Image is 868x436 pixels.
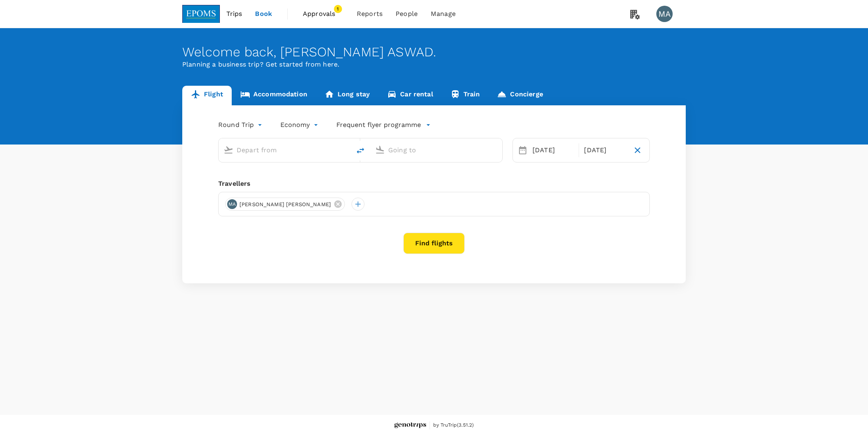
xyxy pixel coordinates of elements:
[431,9,456,19] span: Manage
[336,120,421,130] p: Frequent flyer programme
[388,144,485,156] input: Going to
[529,142,577,158] div: [DATE]
[378,86,442,105] a: Car rental
[182,60,686,69] p: Planning a business trip? Get started from here.
[433,421,474,429] span: by TruTrip ( 3.51.2 )
[227,199,237,209] div: MA
[303,9,344,19] span: Approvals
[237,144,333,156] input: Depart from
[394,423,426,429] img: Genotrips - EPOMS
[336,120,431,130] button: Frequent flyer programme
[182,44,686,60] div: Welcome back , [PERSON_NAME] ASWAD .
[351,141,370,160] button: delete
[334,5,342,13] span: 1
[182,5,220,23] img: EPOMS SDN BHD
[396,9,418,19] span: People
[280,118,320,131] div: Economy
[345,149,347,151] button: Open
[316,86,378,105] a: Long stay
[581,142,629,158] div: [DATE]
[226,9,242,19] span: Trips
[218,118,264,131] div: Round Trip
[488,86,551,105] a: Concierge
[442,86,489,105] a: Train
[357,9,383,19] span: Reports
[235,200,336,209] span: [PERSON_NAME] [PERSON_NAME]
[403,233,465,254] button: Find flights
[497,149,498,151] button: Open
[182,86,232,105] a: Flight
[656,6,673,22] div: MA
[225,198,345,211] div: MA[PERSON_NAME] [PERSON_NAME]
[218,179,650,189] div: Travellers
[232,86,316,105] a: Accommodation
[255,9,272,19] span: Book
